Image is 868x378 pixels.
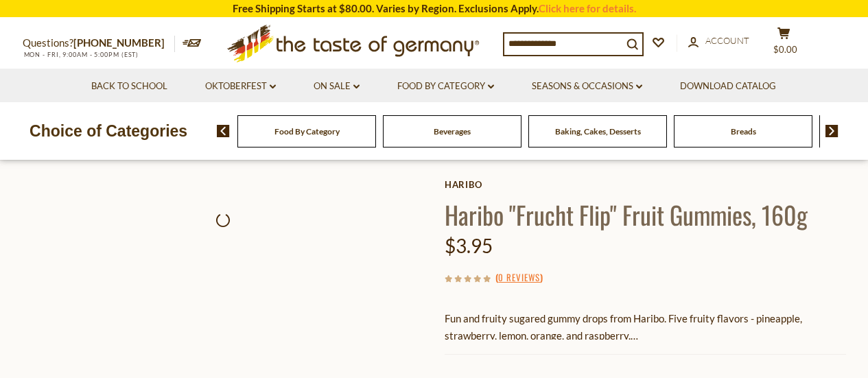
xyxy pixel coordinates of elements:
img: next arrow [825,125,838,137]
a: Oktoberfest [205,79,276,94]
a: Baking, Cakes, Desserts [555,126,641,137]
a: Account [688,34,749,49]
p: Questions? [23,34,175,52]
a: 0 Reviews [498,270,540,285]
a: Food By Category [274,126,340,137]
a: On Sale [314,79,360,94]
h1: Haribo "Frucht Flip" Fruit Gummies, 160g [445,199,846,230]
span: ( ) [495,270,543,284]
a: Breads [731,126,756,137]
a: Download Catalog [680,79,776,94]
a: [PHONE_NUMBER] [73,36,165,49]
span: $3.95 [445,234,493,257]
a: Seasons & Occasions [532,79,642,94]
a: Haribo [445,179,846,190]
p: Fun and fruity sugared gummy drops from Haribo. Five fruity flavors - pineapple, strawberry, lemo... [445,310,846,344]
a: Beverages [434,126,471,137]
button: $0.00 [764,27,805,61]
span: MON - FRI, 9:00AM - 5:00PM (EST) [23,51,139,58]
span: Account [705,35,749,46]
img: previous arrow [217,125,230,137]
a: Click here for details. [539,2,636,14]
span: $0.00 [773,44,797,55]
a: Food By Category [397,79,494,94]
a: Back to School [91,79,167,94]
